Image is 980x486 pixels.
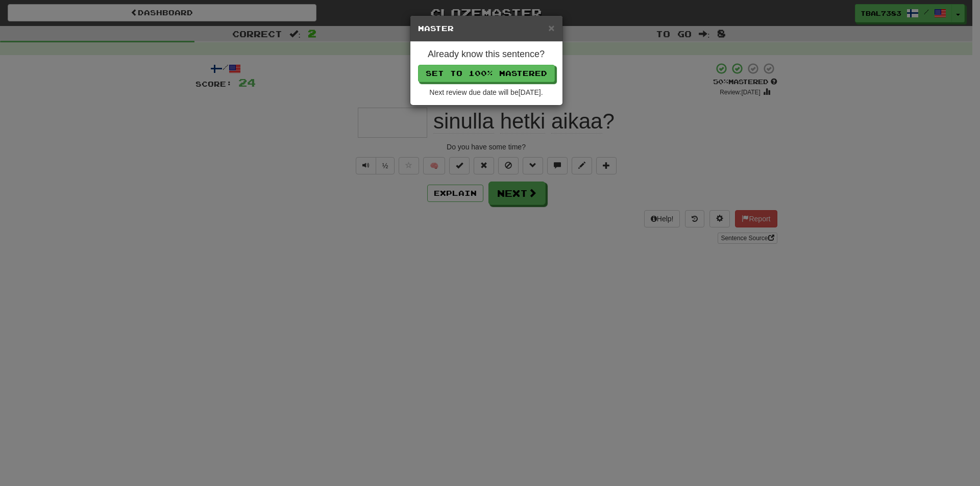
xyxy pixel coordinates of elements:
[418,65,555,82] button: Set to 100% Mastered
[418,49,555,60] h4: Already know this sentence?
[548,22,554,33] button: Close
[418,23,555,34] h5: Master
[548,22,554,34] span: ×
[418,87,555,97] div: Next review due date will be [DATE] .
